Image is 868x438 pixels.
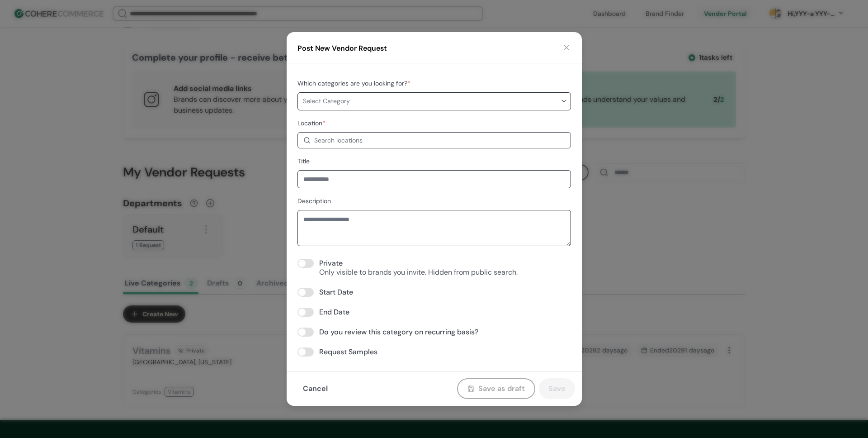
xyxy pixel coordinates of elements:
[319,308,571,317] div: End Date
[319,328,571,337] div: Do you review this category on recurring basis?
[297,79,410,87] label: Which categories are you looking for?
[297,197,331,205] label: Description
[297,157,310,165] label: Title
[314,136,363,145] div: Search locations
[319,259,518,268] div: Private
[303,96,560,106] span: Select Category
[297,43,387,54] h4: Post New Vendor Request
[297,119,325,127] label: Location
[319,268,518,277] div: Only visible to brands you invite. Hidden from public search.
[539,378,575,399] button: Save
[319,288,571,297] div: Start Date
[457,378,535,399] button: Save as draft
[319,348,571,357] div: Request Samples
[293,378,337,399] button: Cancel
